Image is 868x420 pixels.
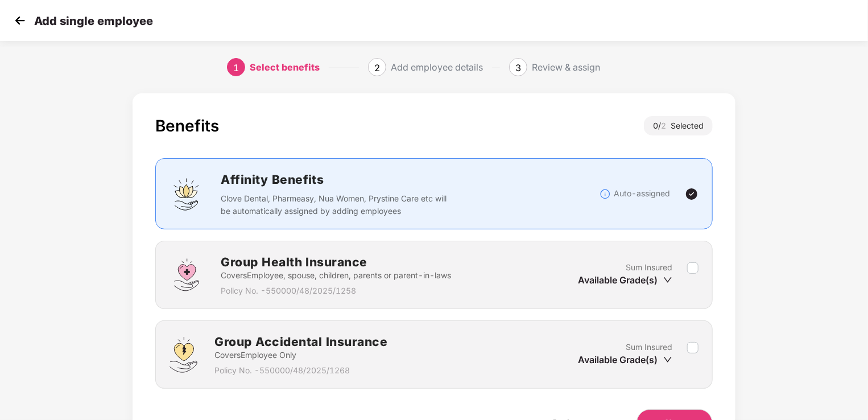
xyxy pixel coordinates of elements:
p: Auto-assigned [614,187,670,200]
div: Benefits [155,116,219,135]
div: 0 / Selected [644,116,713,135]
h2: Affinity Benefits [221,170,600,189]
div: Available Grade(s) [578,274,672,286]
div: Available Grade(s) [578,353,672,366]
div: Review & assign [532,58,600,76]
img: svg+xml;base64,PHN2ZyB4bWxucz0iaHR0cDovL3d3dy53My5vcmcvMjAwMC9zdmciIHdpZHRoPSI0OS4zMjEiIGhlaWdodD... [170,337,197,373]
span: down [663,275,672,285]
h2: Group Health Insurance [221,253,451,271]
p: Sum Insured [626,261,672,274]
img: svg+xml;base64,PHN2ZyBpZD0iSW5mb18tXzMyeDMyIiBkYXRhLW5hbWU9IkluZm8gLSAzMngzMiIgeG1sbnM9Imh0dHA6Ly... [600,188,611,200]
img: svg+xml;base64,PHN2ZyB4bWxucz0iaHR0cDovL3d3dy53My5vcmcvMjAwMC9zdmciIHdpZHRoPSIzMCIgaGVpZ2h0PSIzMC... [11,12,28,29]
span: down [663,355,672,364]
p: Covers Employee Only [214,349,387,361]
img: svg+xml;base64,PHN2ZyBpZD0iR3JvdXBfSGVhbHRoX0luc3VyYW5jZSIgZGF0YS1uYW1lPSJHcm91cCBIZWFsdGggSW5zdX... [170,258,204,292]
p: Add single employee [34,14,153,28]
p: Sum Insured [626,341,672,353]
span: 3 [515,62,521,73]
p: Clove Dental, Pharmeasy, Nua Women, Prystine Care etc will be automatically assigned by adding em... [221,192,448,217]
img: svg+xml;base64,PHN2ZyBpZD0iQWZmaW5pdHlfQmVuZWZpdHMiIGRhdGEtbmFtZT0iQWZmaW5pdHkgQmVuZWZpdHMiIHhtbG... [170,177,204,211]
div: Select benefits [250,58,320,76]
div: Add employee details [391,58,483,76]
img: svg+xml;base64,PHN2ZyBpZD0iVGljay0yNHgyNCIgeG1sbnM9Imh0dHA6Ly93d3cudzMub3JnLzIwMDAvc3ZnIiB3aWR0aD... [685,187,698,201]
p: Policy No. - 550000/48/2025/1258 [221,285,451,297]
span: 1 [233,62,239,73]
span: 2 [374,62,380,73]
p: Covers Employee, spouse, children, parents or parent-in-laws [221,269,451,282]
p: Policy No. - 550000/48/2025/1268 [214,364,387,377]
span: 2 [661,121,671,130]
h2: Group Accidental Insurance [214,332,387,351]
